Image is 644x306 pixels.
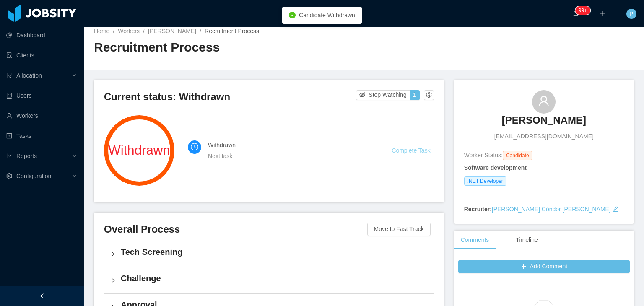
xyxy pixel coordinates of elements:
h4: Challenge [121,272,427,284]
span: Withdrawn [104,144,174,157]
a: icon: userWorkers [6,107,77,124]
a: Home [94,28,109,34]
a: [PERSON_NAME] Cóndor [PERSON_NAME] [492,206,611,213]
i: icon: plus [600,10,605,16]
span: .NET Developer [464,176,506,186]
span: Candidate Withdrawn [299,12,355,18]
span: [EMAIL_ADDRESS][DOMAIN_NAME] [494,132,594,141]
h4: Withdrawn [208,140,371,150]
button: icon: eye-invisibleStop Watching [356,90,410,100]
span: / [113,28,114,34]
h4: Tech Screening [121,246,427,258]
button: 1 [410,90,420,100]
h3: Overall Process [104,223,367,236]
h3: Current status: Withdrawn [104,90,356,104]
span: P [629,9,633,19]
h2: Recruitment Process [94,39,364,56]
sup: 1710 [575,6,590,15]
div: Timeline [509,231,544,249]
i: icon: right [111,252,116,257]
i: icon: solution [6,73,12,78]
i: icon: setting [6,173,12,179]
i: icon: right [111,278,116,283]
span: Recruitment Process [205,28,259,34]
a: Complete Task [392,147,430,154]
span: Candidate [503,151,532,160]
span: Allocation [16,72,42,79]
button: icon: plusAdd Comment [458,260,630,273]
strong: Recruiter: [464,206,492,213]
div: Next task [208,151,371,161]
a: [PERSON_NAME] [148,28,196,34]
a: Workers [118,28,140,34]
i: icon: line-chart [6,153,12,159]
i: icon: edit [613,206,618,212]
a: icon: robotUsers [6,87,77,104]
div: Comments [454,231,496,249]
span: Reports [16,153,37,159]
span: Configuration [16,173,51,179]
div: icon: rightChallenge [104,267,434,293]
span: / [143,28,145,34]
h3: [PERSON_NAME] [502,114,586,127]
a: [PERSON_NAME] [502,114,586,132]
button: Move to Fast Track [367,223,431,236]
a: icon: pie-chartDashboard [6,27,77,44]
i: icon: bell [573,10,579,16]
i: icon: check-circle [289,12,296,18]
i: icon: clock-circle [191,143,198,150]
a: icon: auditClients [6,47,77,64]
span: / [200,28,201,34]
i: icon: user [538,95,550,107]
a: icon: profileTasks [6,127,77,144]
div: icon: rightTech Screening [104,241,434,267]
button: icon: setting [424,90,434,100]
strong: Software development [464,164,527,171]
span: Worker Status: [464,152,503,158]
